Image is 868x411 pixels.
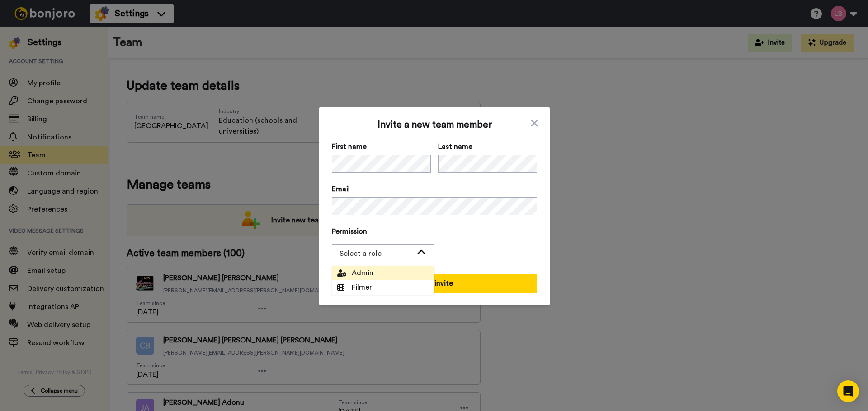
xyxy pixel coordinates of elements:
[337,282,372,293] span: Filmer
[332,274,537,293] button: Send invite
[332,226,537,237] span: Permission
[337,268,373,278] span: Admin
[332,141,431,152] span: First name
[332,184,537,194] span: Email
[340,248,412,259] div: Select a role
[438,141,537,152] span: Last name
[332,120,537,130] span: Invite a new team member
[837,380,859,402] div: Open Intercom Messenger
